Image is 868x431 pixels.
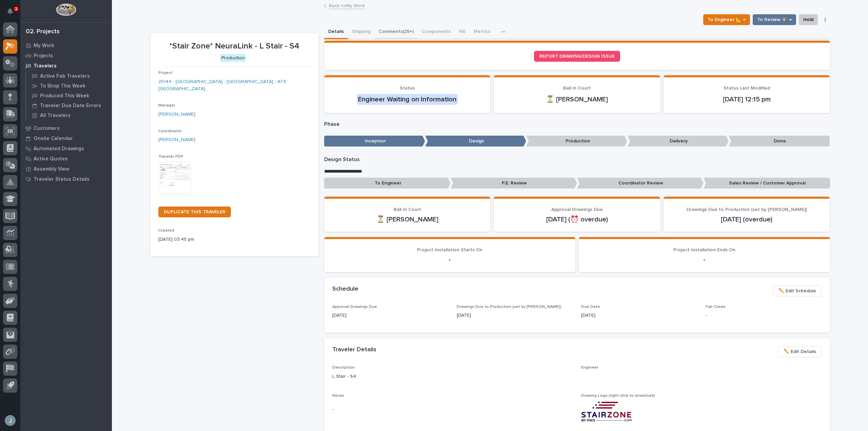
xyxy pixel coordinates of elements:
p: Design Status [324,156,830,163]
p: Automated Drawings [34,146,84,152]
span: Ball In Court [394,207,421,212]
p: Travelers [34,63,57,69]
p: - [587,256,822,264]
p: Onsite Calendar [34,136,73,142]
button: To Review 👨‍🏭 → [753,14,796,25]
p: Projects [34,53,53,59]
span: Coordinator [158,129,182,133]
span: Traveler PDF [158,155,183,159]
span: Project Installation Ends On [673,248,735,252]
span: Approval Drawings Due [332,305,377,309]
p: - [332,256,567,264]
button: ✏️ Edit Details [778,346,822,357]
a: Projects [20,51,112,61]
h2: Schedule [332,286,358,293]
a: Active Fab Travelers [26,71,112,81]
span: Status Last Modified [724,86,770,91]
p: [DATE] 03:45 pm [158,236,311,243]
span: ✏️ Edit Schedule [778,287,816,295]
a: Traveler Status Details [20,174,112,184]
button: users-avatar [3,413,17,428]
p: Design [425,136,526,147]
a: Active Quotes [20,154,112,164]
a: Travelers [20,61,112,71]
p: [DATE] (overdue) [672,215,822,223]
div: 02. Projects [26,28,60,36]
button: Details [324,25,348,39]
p: [DATE] [332,312,449,319]
p: - [332,406,573,413]
a: [PERSON_NAME] [158,111,195,118]
div: Notifications1 [8,8,17,19]
p: Delivery [628,136,729,147]
p: Inception [324,136,425,147]
p: Coordinator Review [577,178,704,189]
p: Customers [34,125,60,132]
p: ⏳ [PERSON_NAME] [502,95,652,103]
a: Onsite Calendar [20,133,112,143]
span: Drawings Due to Production (set by [PERSON_NAME]) [687,207,807,212]
p: [DATE] (⏰ overdue) [502,215,652,223]
span: Drawings Due to Production (set by [PERSON_NAME]) [457,305,561,309]
span: Project [158,71,173,75]
a: 25144 - [GEOGRAPHIC_DATA] - [GEOGRAPHIC_DATA] - ATX [GEOGRAPHIC_DATA] [158,78,311,93]
span: Hold [803,16,813,24]
a: DUPLICATE THIS TRAVELER [158,207,231,217]
p: P.E. Review [451,178,577,189]
p: 1 [15,6,17,11]
span: Drawing Logo (right-click to download) [581,394,655,398]
a: All Travelers [26,111,112,120]
button: Hold [799,14,818,25]
p: Sales Review / Customer Approval [704,178,830,189]
p: L Stair - S4 [332,373,573,380]
p: *Stair Zone* NeuraLink - L Stair - S4 [158,41,311,51]
p: My Work [34,43,54,49]
a: Produced This Week [26,91,112,100]
a: My Work [20,40,112,51]
a: Customers [20,123,112,133]
span: DUPLICATE THIS TRAVELER [164,210,225,214]
span: Due Date [581,305,600,309]
div: Engineer Waiting on Information [357,94,458,105]
p: Phase [324,121,830,128]
h2: Traveler Details [332,346,376,354]
span: Description [332,366,355,370]
button: FAI [455,25,470,39]
button: Shipping [348,25,375,39]
p: Active Quotes [34,156,68,162]
span: To Review 👨‍🏭 → [757,16,792,24]
a: Assembly View [20,164,112,174]
p: All Travelers [40,113,71,119]
button: ✏️ Edit Schedule [773,286,822,296]
p: Production [526,136,627,147]
a: Automated Drawings [20,143,112,154]
img: Workspace Logo [56,3,76,16]
span: Engineer [581,366,598,370]
a: Back toMy Work [329,1,365,9]
p: ⏳ [PERSON_NAME] [332,215,482,223]
div: Production [220,54,246,62]
span: Fab Crews [706,305,726,309]
p: Traveler Due Date Errors [40,103,101,109]
button: Components [418,25,455,39]
p: [DATE] 12:15 pm [672,95,822,103]
p: [DATE] [581,312,697,319]
img: 2wpK-tPcCuUZ7dlF-0fhjm2aZojlv7-6eiZpqpu69tw [581,401,632,422]
p: Done [729,136,830,147]
span: REPORT DRAWING/DESIGN ISSUE [539,54,615,59]
p: To Engineer [324,178,451,189]
a: Traveler Due Date Errors [26,101,112,110]
button: To Engineer 📐 → [703,14,750,25]
p: Produced This Week [40,93,89,99]
a: REPORT DRAWING/DESIGN ISSUE [534,51,620,62]
span: To Engineer 📐 → [708,16,746,24]
span: Approval Drawings Due [551,207,603,212]
a: [PERSON_NAME] [158,136,195,143]
span: ✏️ Edit Details [784,348,816,356]
p: - [706,312,822,319]
p: Active Fab Travelers [40,73,90,79]
button: Metrics [470,25,494,39]
a: To Shop This Week [26,81,112,91]
span: Project Installation Starts On [417,248,482,252]
p: Assembly View [34,166,69,172]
